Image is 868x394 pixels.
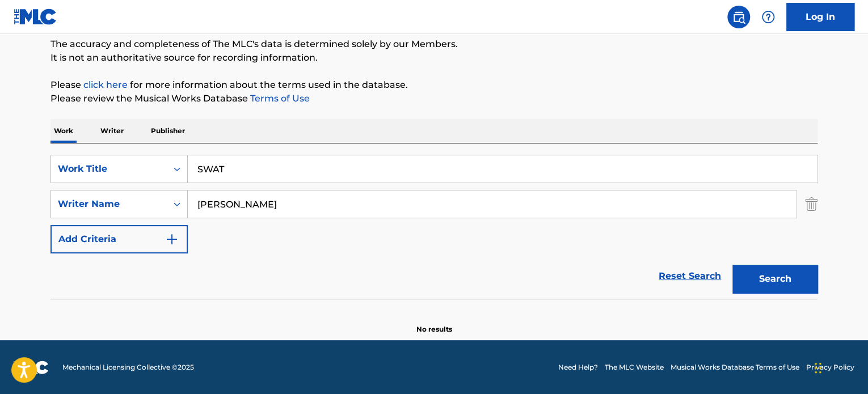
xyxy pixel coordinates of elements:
a: Need Help? [558,362,598,372]
a: click here [83,79,128,90]
button: Add Criteria [50,225,188,253]
p: Please for more information about the terms used in the database. [50,78,818,92]
img: Delete Criterion [805,190,818,218]
p: The accuracy and completeness of The MLC's data is determined solely by our Members. [50,37,818,51]
p: Work [50,119,77,143]
p: Please review the Musical Works Database [50,92,818,105]
p: Writer [97,119,127,143]
span: Mechanical Licensing Collective © 2025 [62,362,194,372]
div: Help [757,6,779,28]
div: Work Title [58,162,160,176]
a: Log In [786,3,854,31]
button: Search [732,265,818,293]
a: Privacy Policy [806,362,854,372]
img: 9d2ae6d4665cec9f34b9.svg [165,232,179,246]
div: Writer Name [58,197,160,211]
a: The MLC Website [605,362,664,372]
img: search [732,10,745,24]
p: Publisher [148,119,188,143]
img: logo [14,361,49,374]
img: help [761,10,775,24]
p: No results [416,311,452,334]
div: Drag [815,351,821,385]
img: MLC Logo [14,9,57,25]
a: Terms of Use [248,93,310,104]
a: Public Search [727,6,750,28]
iframe: Chat Widget [811,340,868,394]
form: Search Form [50,155,818,299]
a: Reset Search [653,264,727,289]
p: It is not an authoritative source for recording information. [50,51,818,65]
a: Musical Works Database Terms of Use [671,362,799,372]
